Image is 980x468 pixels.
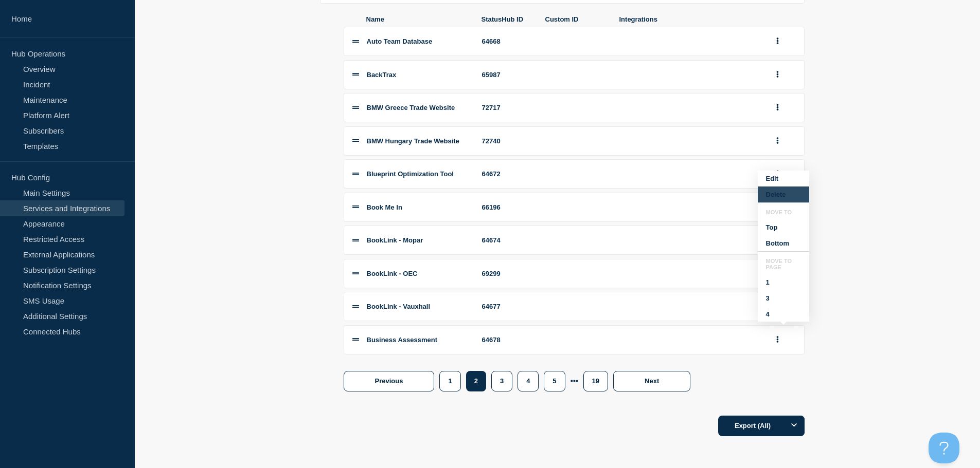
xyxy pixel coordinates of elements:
span: StatusHub ID [482,15,533,23]
button: Export (All) [718,416,805,436]
div: 64678 [482,336,533,344]
span: Name [366,15,469,23]
button: group actions [771,332,784,348]
button: Options [784,416,805,436]
span: Next [645,377,659,385]
button: group actions [771,100,784,116]
div: 69299 [482,270,533,277]
button: 19 [583,371,608,391]
button: 3 [758,290,809,306]
span: BMW Greece Trade Website [367,104,455,111]
button: 3 [491,371,512,391]
button: Edit [758,171,809,186]
li: Move to page [758,258,809,274]
span: BookLink - Mopar [367,236,423,244]
div: 72717 [482,104,533,111]
button: 1 [758,274,809,290]
span: Blueprint Optimization Tool [367,170,454,178]
span: Book Me In [367,203,402,211]
div: 72740 [482,137,533,145]
span: Integrations [619,15,759,23]
button: Bottom [758,235,809,251]
div: 64672 [482,170,533,178]
div: 64668 [482,38,533,45]
button: group actions [771,33,784,49]
button: 4 [518,371,539,391]
span: BackTrax [367,71,397,79]
button: 2 [466,371,486,391]
button: group actions [771,133,784,149]
span: BMW Hungary Trade Website [367,137,459,145]
button: 1 [439,371,460,391]
span: Business Assessment [367,336,438,344]
div: 64677 [482,303,533,310]
button: 4 [758,306,809,322]
li: Move to [758,209,809,219]
span: BookLink - Vauxhall [367,303,431,310]
div: 65987 [482,71,533,79]
span: Custom ID [545,15,607,23]
span: Previous [375,377,403,385]
span: BookLink - OEC [367,270,418,277]
button: group actions [771,166,784,182]
button: Delete [758,186,809,202]
button: Next [613,371,690,391]
span: Auto Team Database [367,38,433,45]
div: 66196 [482,203,533,211]
button: 5 [544,371,565,391]
button: Top [758,219,809,235]
div: 64674 [482,236,533,244]
button: group actions [771,67,784,83]
button: Previous [344,371,435,391]
iframe: Help Scout Beacon - Open [929,433,959,463]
